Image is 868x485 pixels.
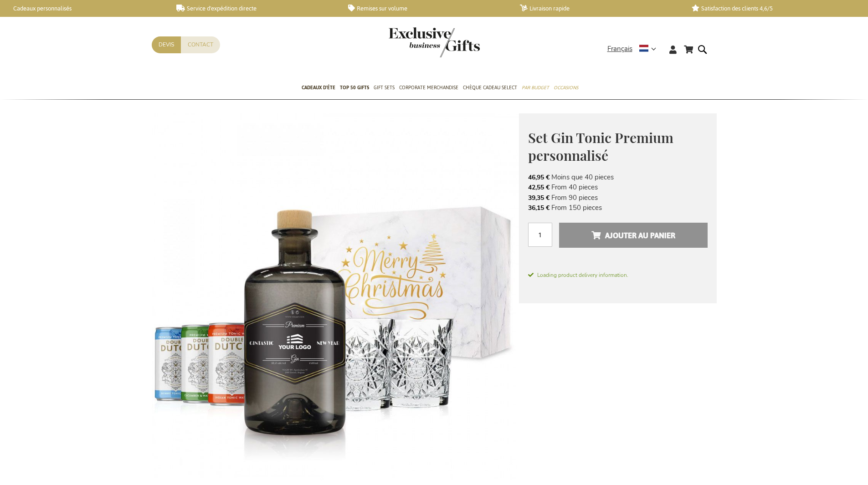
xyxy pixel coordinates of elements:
[607,44,632,54] span: Français
[554,77,578,100] a: Occasions
[522,83,549,92] span: Par budget
[692,5,849,12] a: Satisfaction des clients 4,6/5
[528,194,550,202] span: 39,35 €
[374,77,395,100] a: Gift Sets
[5,5,162,12] a: Cadeaux personnalisés
[528,183,550,192] span: 42,55 €
[176,5,334,12] a: Service d'expédition directe
[528,271,708,279] span: Loading product delivery information.
[528,204,550,212] span: 36,15 €
[348,5,505,12] a: Remises sur volume
[389,27,434,57] a: store logo
[181,36,220,53] a: Contact
[340,77,369,100] a: TOP 50 Gifts
[463,77,517,100] a: Chèque Cadeau Select
[399,77,458,100] a: Corporate Merchandise
[389,27,480,57] img: Exclusive Business gifts logo
[528,128,673,164] span: Set Gin Tonic Premium personnalisé
[528,172,708,182] li: Moins que 40 pieces
[528,203,708,213] li: From 150 pieces
[520,5,677,12] a: Livraison rapide
[302,83,335,92] span: Cadeaux D'Éte
[528,182,708,192] li: From 40 pieces
[302,77,335,100] a: Cadeaux D'Éte
[152,113,519,480] img: GEPERSONALISEERDE GIN TONIC COCKTAIL SET
[528,193,708,203] li: From 90 pieces
[152,36,181,53] a: Devis
[528,223,552,247] input: Qté
[374,83,395,92] span: Gift Sets
[340,83,369,92] span: TOP 50 Gifts
[399,83,458,92] span: Corporate Merchandise
[528,173,550,182] span: 46,95 €
[554,83,578,92] span: Occasions
[522,77,549,100] a: Par budget
[463,83,517,92] span: Chèque Cadeau Select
